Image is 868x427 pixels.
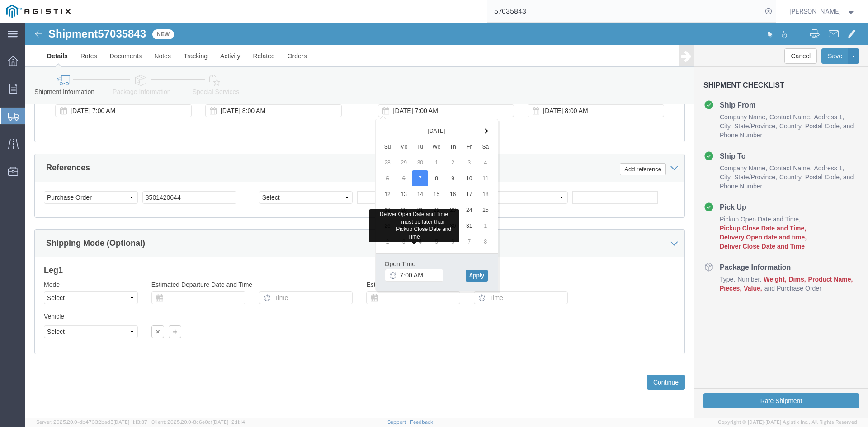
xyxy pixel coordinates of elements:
[113,419,147,425] span: [DATE] 11:13:37
[789,6,856,17] button: [PERSON_NAME]
[387,419,410,425] a: Support
[410,419,433,425] a: Feedback
[718,418,857,426] span: Copyright © [DATE]-[DATE] Agistix Inc., All Rights Reserved
[487,0,762,22] input: Search for shipment number, reference number
[212,419,245,425] span: [DATE] 12:11:14
[6,5,71,18] img: logo
[151,419,245,425] span: Client: 2025.20.0-8c6e0cf
[25,23,868,418] iframe: FS Legacy Container
[36,419,147,425] span: Server: 2025.20.0-db47332bad5
[789,6,841,16] span: Greg Gonzales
